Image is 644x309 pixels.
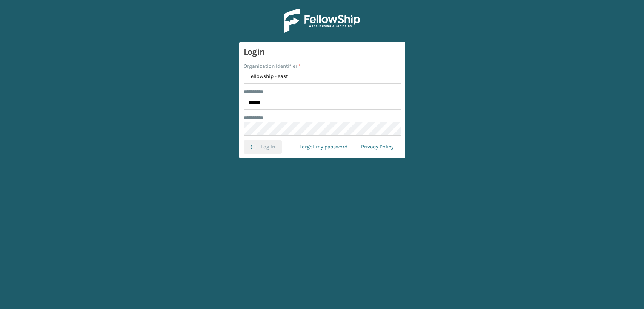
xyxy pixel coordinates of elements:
[244,140,282,154] button: Log In
[284,9,360,33] img: Logo
[244,46,401,58] h3: Login
[244,62,301,70] label: Organization Identifier
[290,140,354,154] a: I forgot my password
[354,140,401,154] a: Privacy Policy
